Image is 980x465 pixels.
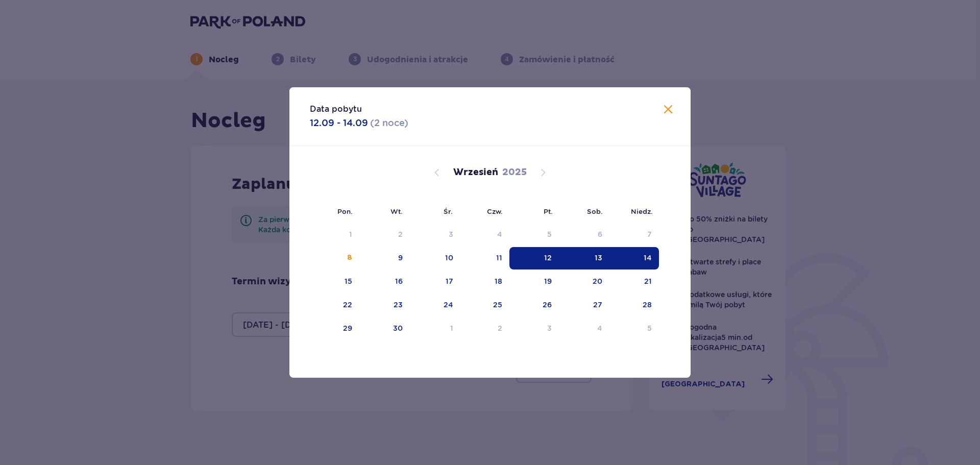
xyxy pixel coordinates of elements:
[410,271,460,293] td: Choose środa, 17 września 2025 as your check-in date. It’s available.
[502,166,527,179] p: 2025
[509,294,559,316] td: Choose piątek, 26 września 2025 as your check-in date. It’s available.
[410,294,460,316] td: Choose środa, 24 września 2025 as your check-in date. It’s available.
[547,323,552,333] div: 3
[593,300,602,310] div: 27
[337,207,353,215] small: Pon.
[598,229,602,239] div: 6
[359,294,410,316] td: Choose wtorek, 23 września 2025 as your check-in date. It’s available.
[587,207,603,215] small: Sob.
[410,317,460,340] td: Choose środa, 1 października 2025 as your check-in date. It’s available.
[460,271,510,293] td: Choose czwartek, 18 września 2025 as your check-in date. It’s available.
[453,166,498,179] p: Wrzesień
[310,271,359,293] td: Choose poniedziałek, 15 września 2025 as your check-in date. It’s available.
[345,276,352,286] div: 15
[559,224,609,246] td: Not available. sobota, 6 września 2025
[609,247,659,270] td: Selected as end date. niedziela, 14 września 2025
[349,229,352,239] div: 1
[547,229,552,239] div: 5
[559,247,609,270] td: Selected. sobota, 13 września 2025
[359,247,410,270] td: Choose wtorek, 9 września 2025 as your check-in date. It’s available.
[487,207,503,215] small: Czw.
[509,271,559,293] td: Choose piątek, 19 września 2025 as your check-in date. It’s available.
[609,224,659,246] td: Not available. niedziela, 7 września 2025
[310,247,359,270] td: Choose poniedziałek, 8 września 2025 as your check-in date. It’s available.
[544,253,552,263] div: 12
[394,300,403,310] div: 23
[310,317,359,340] td: Choose poniedziałek, 29 września 2025 as your check-in date. It’s available.
[444,300,453,310] div: 24
[410,224,460,246] td: Not available. środa, 3 września 2025
[398,229,403,239] div: 2
[544,207,553,215] small: Pt.
[289,146,691,357] div: Calendar
[543,300,552,310] div: 26
[559,294,609,316] td: Choose sobota, 27 września 2025 as your check-in date. It’s available.
[595,253,602,263] div: 13
[310,224,359,246] td: Not available. poniedziałek, 1 września 2025
[460,294,510,316] td: Choose czwartek, 25 września 2025 as your check-in date. It’s available.
[493,300,502,310] div: 25
[559,317,609,340] td: Choose sobota, 4 października 2025 as your check-in date. It’s available.
[410,247,460,270] td: Choose środa, 10 września 2025 as your check-in date. It’s available.
[495,276,502,286] div: 18
[597,323,602,333] div: 4
[398,253,403,263] div: 9
[609,294,659,316] td: Choose niedziela, 28 września 2025 as your check-in date. It’s available.
[593,276,602,286] div: 20
[497,229,502,239] div: 4
[445,253,453,263] div: 10
[343,300,352,310] div: 22
[631,207,653,215] small: Niedz.
[359,317,410,340] td: Choose wtorek, 30 września 2025 as your check-in date. It’s available.
[444,207,453,215] small: Śr.
[460,247,510,270] td: Choose czwartek, 11 września 2025 as your check-in date. It’s available.
[343,323,352,333] div: 29
[446,276,453,286] div: 17
[393,323,403,333] div: 30
[509,317,559,340] td: Choose piątek, 3 października 2025 as your check-in date. It’s available.
[559,271,609,293] td: Choose sobota, 20 września 2025 as your check-in date. It’s available.
[509,247,559,270] td: Selected as start date. piątek, 12 września 2025
[460,317,510,340] td: Choose czwartek, 2 października 2025 as your check-in date. It’s available.
[359,224,410,246] td: Not available. wtorek, 2 września 2025
[460,224,510,246] td: Not available. czwartek, 4 września 2025
[509,224,559,246] td: Not available. piątek, 5 września 2025
[609,271,659,293] td: Choose niedziela, 21 września 2025 as your check-in date. It’s available.
[449,229,453,239] div: 3
[498,323,502,333] div: 2
[347,253,352,263] div: 8
[395,276,403,286] div: 16
[359,271,410,293] td: Choose wtorek, 16 września 2025 as your check-in date. It’s available.
[609,317,659,340] td: Choose niedziela, 5 października 2025 as your check-in date. It’s available.
[450,323,453,333] div: 1
[496,253,502,263] div: 11
[544,276,552,286] div: 19
[390,207,403,215] small: Wt.
[310,294,359,316] td: Choose poniedziałek, 22 września 2025 as your check-in date. It’s available.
